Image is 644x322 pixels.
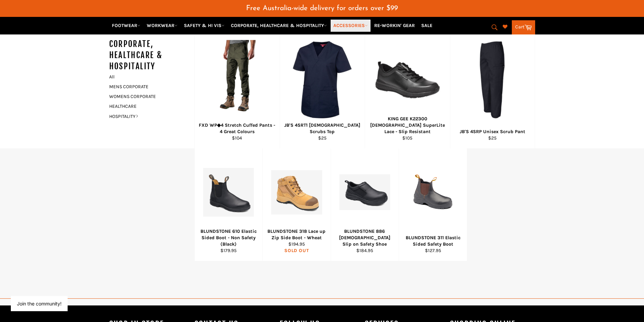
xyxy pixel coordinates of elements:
[181,20,227,31] a: SAFETY & HI VIS
[211,40,264,120] img: FXD WP◆4 Stretch Cuffed Pants - 4 Great Colours
[450,32,535,148] a: JB'S 4SRP Unisex Scrub Pant - Workin' Gear JB'S 4SRP Unisex Scrub Pant $25
[454,128,530,135] div: JB'S 4SRP Unisex Scrub Pant
[262,144,331,261] a: BLUNDSTONE 318 Lace up Zip Side Boot - WheatBLUNDSTONE 318 Lace up Zip Side Boot - Wheat$194.95So...
[267,228,327,241] div: BLUNDSTONE 318 Lace up Zip Side Boot - Wheat
[419,20,435,31] a: SALE
[106,72,194,82] a: All
[228,20,330,31] a: CORPORATE, HEALTHCARE & HOSPITALITY
[403,234,463,248] div: BLUNDSTONE 311 Elastic Sided Safety Boot
[369,116,446,135] div: KING GEE K22300 [DEMOGRAPHIC_DATA] SuperLite Lace - Slip Resistant
[335,228,395,248] div: BLUNDSTONE 886 [DEMOGRAPHIC_DATA] Slip on Safety Shoe
[109,39,194,72] h5: CORPORATE, HEALTHCARE & HOSPITALITY
[280,32,365,148] a: JB'S 4SRT1 Ladies Scrubs Top - Workin' Gear JB'S 4SRT1 [DEMOGRAPHIC_DATA] Scrubs Top $25
[284,122,360,135] div: JB'S 4SRT1 [DEMOGRAPHIC_DATA] Scrubs Top
[194,144,263,261] a: BLUNDSTONE 610 Elastic Sided Boot - Non Safety (Black)BLUNDSTONE 610 Elastic Sided Boot - Non Saf...
[399,144,467,261] a: BLUNDSTONE 311 Elastic Sided Safety BootBLUNDSTONE 311 Elastic Sided Safety Boot$127.95
[331,144,399,261] a: BLUNDSTONE 886 Ladies Slip on Safety ShoeBLUNDSTONE 886 [DEMOGRAPHIC_DATA] Slip on Safety Shoe$18...
[460,40,525,120] img: JB'S 4SRP Unisex Scrub Pant - Workin' Gear
[106,92,188,101] a: WOMENS CORPORATE
[372,20,418,31] a: RE-WORKIN' GEAR
[199,228,258,248] div: BLUNDSTONE 610 Elastic Sided Boot - Non Safety (Black)
[17,301,62,306] button: Join the community!
[284,135,360,141] div: $25
[194,32,280,148] a: FXD WP◆4 Stretch Cuffed Pants - 4 Great Colours FXD WP◆4 Stretch Cuffed Pants - 4 Great Colours $104
[199,122,275,135] div: FXD WP◆4 Stretch Cuffed Pants - 4 Great Colours
[106,112,188,121] a: HOSPITALITY
[365,32,450,148] a: KING GEE K22300 Ladies SuperLite Lace - Workin Gear KING GEE K22300 [DEMOGRAPHIC_DATA] SuperLite ...
[109,20,143,31] a: FOOTWEAR
[374,59,442,100] img: KING GEE K22300 Ladies SuperLite Lace - Workin Gear
[199,135,275,141] div: $104
[331,20,371,31] a: ACCESSORIES
[246,5,398,12] span: Free Australia-wide delivery for orders over $99
[106,82,188,92] a: MENS CORPORATE
[512,20,535,34] a: Cart
[267,247,327,254] div: Sold Out
[290,40,355,120] img: JB'S 4SRT1 Ladies Scrubs Top - Workin' Gear
[106,101,188,111] a: HEALTHCARE
[144,20,180,31] a: WORKWEAR
[454,135,530,141] div: $25
[369,135,446,141] div: $105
